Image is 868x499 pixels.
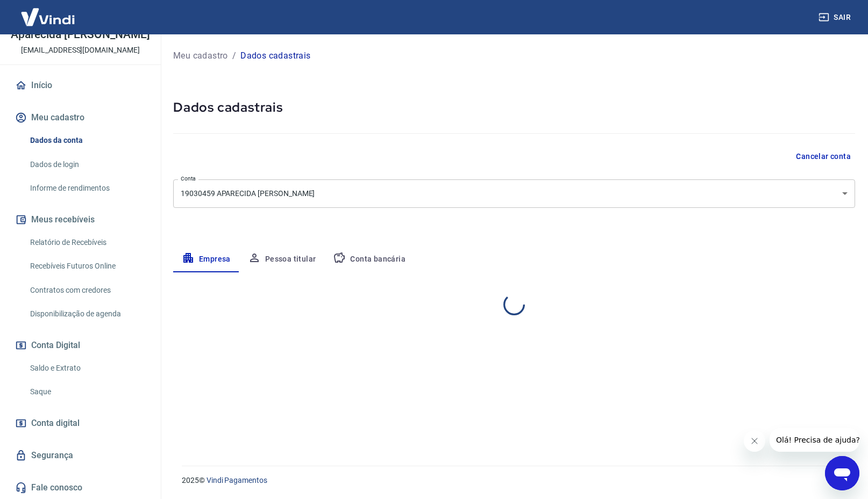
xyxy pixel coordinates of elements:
a: Início [13,74,148,97]
button: Conta bancária [324,247,414,272]
p: Aparecida [PERSON_NAME] [11,29,150,40]
iframe: Fechar mensagem [744,430,765,452]
button: Meu cadastro [13,106,148,129]
img: Vindi [13,1,83,33]
button: Cancelar conta [792,147,855,167]
a: Saque [26,381,148,403]
a: Contratos com credores [26,279,148,301]
a: Recebíveis Futuros Online [26,255,148,277]
a: Meu cadastro [173,49,228,62]
iframe: Mensagem da empresa [770,428,859,452]
a: Vindi Pagamentos [207,476,267,484]
button: Pessoa titular [239,247,325,272]
a: Disponibilização de agenda [26,303,148,325]
button: Sair [816,8,855,27]
a: Informe de rendimentos [26,177,148,199]
a: Dados de login [26,154,148,176]
label: Conta [181,175,196,183]
a: Dados da conta [26,129,148,151]
span: Conta digital [31,416,80,431]
p: / [232,49,236,62]
a: Relatório de Recebíveis [26,232,148,254]
button: Empresa [173,247,239,272]
h5: Dados cadastrais [173,99,855,116]
a: Segurança [13,444,148,467]
button: Meus recebíveis [13,208,148,232]
a: Conta digital [13,411,148,435]
span: Olá! Precisa de ajuda? [6,8,90,16]
p: 2025 © [182,475,842,486]
p: Dados cadastrais [240,49,310,62]
button: Conta Digital [13,334,148,357]
a: Saldo e Extrato [26,357,148,379]
iframe: Botão para abrir a janela de mensagens [825,456,859,490]
p: [EMAIL_ADDRESS][DOMAIN_NAME] [21,45,140,56]
div: 19030459 APARECIDA [PERSON_NAME] [173,179,855,208]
